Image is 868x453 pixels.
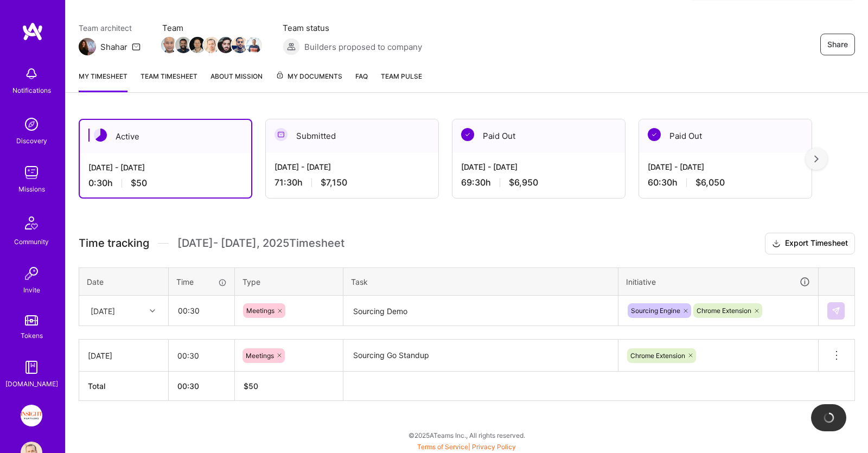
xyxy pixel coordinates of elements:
[94,129,107,142] img: Active
[822,411,835,424] img: loading
[218,37,234,53] img: Team Member Avatar
[100,41,127,53] div: Shahar
[639,119,812,152] div: Paid Out
[132,42,141,51] i: icon Mail
[233,36,247,54] a: Team Member Avatar
[461,128,474,141] img: Paid Out
[79,38,96,55] img: Team Architect
[176,36,190,54] a: Team Member Avatar
[25,315,38,326] img: tokens
[177,237,344,250] span: [DATE] - [DATE] , 2025 Timesheet
[472,443,516,451] a: Privacy Policy
[65,422,868,449] div: © 2025 ATeams Inc., All rights reserved.
[205,36,219,54] a: Team Member Avatar
[509,177,538,188] span: $6,950
[79,237,149,250] span: Time tracking
[21,330,43,341] div: Tokens
[276,71,342,82] span: My Documents
[162,22,261,34] span: Team
[5,378,58,390] div: [DOMAIN_NAME]
[80,120,251,153] div: Active
[772,238,781,250] i: icon Download
[176,276,227,288] div: Time
[21,162,42,183] img: teamwork
[14,236,49,247] div: Community
[23,284,40,296] div: Invite
[189,37,206,53] img: Team Member Avatar
[461,177,616,188] div: 69:30 h
[283,38,300,55] img: Builders proposed to company
[21,63,42,85] img: bell
[247,36,261,54] a: Team Member Avatar
[232,37,248,53] img: Team Member Avatar
[91,305,115,316] div: [DATE]
[22,22,43,41] img: logo
[648,128,661,141] img: Paid Out
[266,119,438,152] div: Submitted
[631,307,680,315] span: Sourcing Engine
[235,267,343,296] th: Type
[244,381,258,391] span: $ 50
[648,161,803,173] div: [DATE] - [DATE]
[695,177,725,188] span: $6,050
[246,307,275,315] span: Meetings
[150,308,155,314] i: icon Chevron
[190,36,205,54] a: Team Member Avatar
[820,34,855,55] button: Share
[79,71,127,92] a: My timesheet
[765,233,855,254] button: Export Timesheet
[832,307,840,315] img: Submit
[630,352,685,360] span: Chrome Extension
[381,71,422,92] a: Team Pulse
[141,71,197,92] a: Team timesheet
[88,177,242,189] div: 0:30 h
[18,210,44,236] img: Community
[827,302,846,320] div: null
[18,405,45,426] a: Insight Partners: Data & AI - Sourcing
[275,161,430,173] div: [DATE] - [DATE]
[162,36,176,54] a: Team Member Avatar
[16,135,47,146] div: Discovery
[79,22,141,34] span: Team architect
[131,177,147,189] span: $50
[417,443,516,451] span: |
[79,267,169,296] th: Date
[275,128,288,141] img: Submitted
[626,276,810,288] div: Initiative
[283,22,422,34] span: Team status
[79,372,169,401] th: Total
[21,405,42,426] img: Insight Partners: Data & AI - Sourcing
[219,36,233,54] a: Team Member Avatar
[169,296,234,325] input: HH:MM
[21,356,42,378] img: guide book
[452,119,625,152] div: Paid Out
[304,41,422,53] span: Builders proposed to company
[343,267,618,296] th: Task
[417,443,468,451] a: Terms of Service
[12,85,51,96] div: Notifications
[697,307,751,315] span: Chrome Extension
[169,341,234,370] input: HH:MM
[344,297,617,326] textarea: Sourcing Demo
[21,263,42,284] img: Invite
[344,341,617,371] textarea: Sourcing Go Standup
[161,37,177,53] img: Team Member Avatar
[275,177,430,188] div: 71:30 h
[18,183,45,195] div: Missions
[246,37,262,53] img: Team Member Avatar
[827,39,848,50] span: Share
[321,177,347,188] span: $7,150
[355,71,368,92] a: FAQ
[814,155,819,163] img: right
[88,350,159,361] div: [DATE]
[276,71,342,92] a: My Documents
[88,162,242,173] div: [DATE] - [DATE]
[203,37,220,53] img: Team Member Avatar
[169,372,235,401] th: 00:30
[461,161,616,173] div: [DATE] - [DATE]
[210,71,263,92] a: About Mission
[648,177,803,188] div: 60:30 h
[175,37,192,53] img: Team Member Avatar
[246,352,274,360] span: Meetings
[21,113,42,135] img: discovery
